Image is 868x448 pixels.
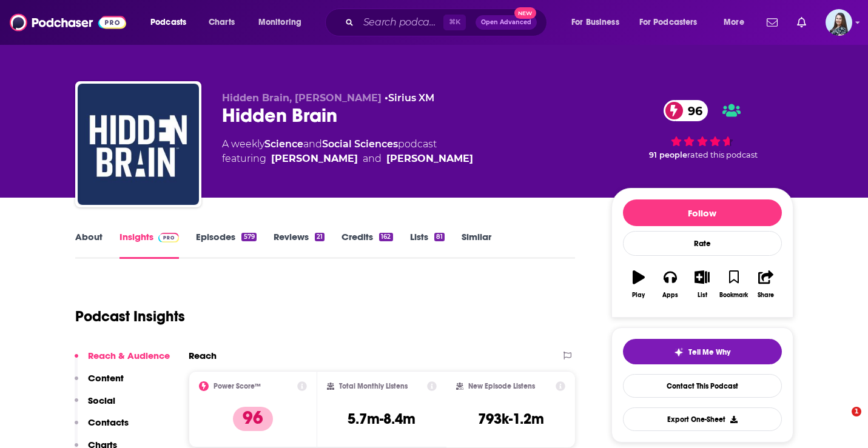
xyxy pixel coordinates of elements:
h2: Reach [189,350,217,361]
span: 91 people [649,150,687,159]
span: Charts [209,14,235,31]
button: open menu [250,13,317,32]
h2: Total Monthly Listens [339,382,408,390]
span: Tell Me Why [688,347,730,357]
div: 96 91 peoplerated this podcast [611,92,793,167]
p: Contacts [88,416,129,428]
div: 21 [315,233,325,241]
div: Bookmark [719,292,748,299]
button: open menu [631,13,715,32]
p: 96 [233,407,273,431]
a: Show notifications dropdown [762,12,782,33]
div: 162 [379,233,392,241]
div: Play [632,292,645,299]
a: Similar [462,231,491,259]
button: Content [75,372,124,395]
span: For Podcasters [639,14,698,31]
div: 81 [434,233,445,241]
span: New [514,7,536,19]
div: List [698,292,707,299]
h2: Power Score™ [214,382,261,390]
div: A weekly podcast [222,137,473,166]
span: Logged in as brookefortierpr [826,9,852,36]
a: Reviews21 [274,231,325,259]
a: Credits162 [341,231,392,259]
button: Bookmark [718,262,750,306]
button: Apps [654,262,686,306]
button: open menu [715,13,759,32]
span: rated this podcast [687,150,758,159]
span: For Business [571,14,619,31]
h3: 793k-1.2m [478,410,544,428]
button: Play [623,262,654,306]
button: Share [750,262,781,306]
button: tell me why sparkleTell Me Why [623,339,782,364]
a: InsightsPodchaser Pro [119,231,180,259]
button: Open AdvancedNew [476,15,537,30]
a: Charts [201,13,242,32]
a: Show notifications dropdown [792,12,811,33]
span: Monitoring [258,14,301,31]
span: ⌘ K [443,15,466,30]
span: featuring [222,152,473,166]
img: Podchaser Pro [158,233,180,242]
span: and [303,138,322,150]
div: Rate [623,231,782,256]
img: Podchaser - Follow, Share and Rate Podcasts [10,11,126,34]
h2: New Episode Listens [468,382,535,390]
img: Hidden Brain [78,84,199,205]
span: 96 [676,100,708,121]
button: Reach & Audience [75,350,170,372]
a: Social Sciences [322,138,398,150]
a: Lists81 [410,231,445,259]
iframe: Intercom live chat [827,407,856,436]
h1: Podcast Insights [75,307,185,326]
button: Show profile menu [826,9,852,36]
p: Social [88,395,115,406]
div: [PERSON_NAME] [386,152,473,166]
div: Apps [662,292,678,299]
p: Content [88,372,124,384]
button: Social [75,395,115,417]
span: 1 [852,407,861,416]
a: Contact This Podcast [623,374,782,398]
button: open menu [142,13,202,32]
div: 579 [241,233,256,241]
button: Follow [623,199,782,226]
h3: 5.7m-8.4m [348,410,415,428]
div: Share [758,292,774,299]
span: and [363,152,382,166]
a: Sirius XM [388,92,434,104]
a: Science [264,138,303,150]
img: User Profile [826,9,852,36]
span: • [385,92,434,104]
button: open menu [563,13,634,32]
span: More [724,14,744,31]
button: Export One-Sheet [623,407,782,431]
a: Episodes579 [196,231,256,259]
span: Open Advanced [481,19,531,25]
p: Reach & Audience [88,350,170,361]
a: Shankar Vedantam [271,152,358,166]
button: Contacts [75,416,129,439]
button: List [686,262,718,306]
input: Search podcasts, credits, & more... [358,13,443,32]
span: Podcasts [150,14,186,31]
img: tell me why sparkle [674,347,684,357]
a: 96 [664,100,708,121]
div: Search podcasts, credits, & more... [337,8,559,36]
span: Hidden Brain, [PERSON_NAME] [222,92,382,104]
a: About [75,231,103,259]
